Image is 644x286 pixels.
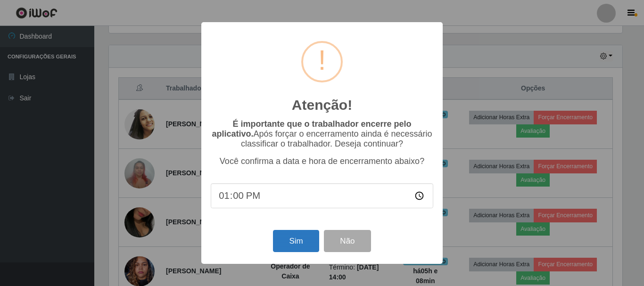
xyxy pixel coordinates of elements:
[273,230,319,252] button: Sim
[212,119,411,139] b: É importante que o trabalhador encerre pelo aplicativo.
[211,156,433,166] p: Você confirma a data e hora de encerramento abaixo?
[211,119,433,149] p: Após forçar o encerramento ainda é necessário classificar o trabalhador. Deseja continuar?
[324,230,371,252] button: Não
[292,97,352,114] h2: Atenção!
